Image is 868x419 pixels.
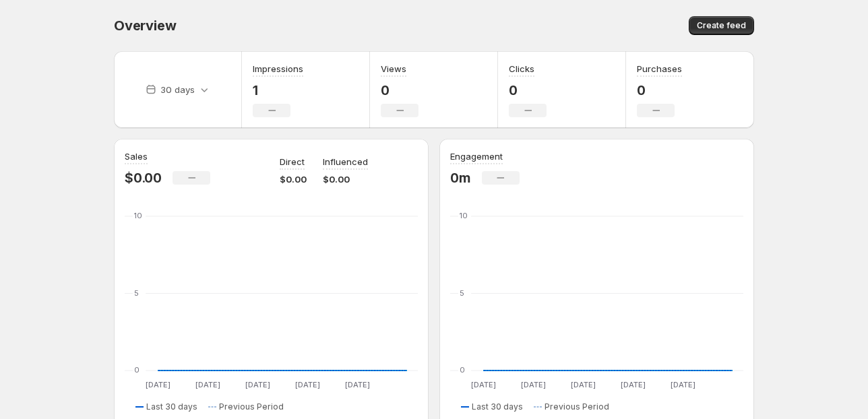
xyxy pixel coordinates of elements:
[509,82,547,98] p: 0
[621,380,646,389] text: [DATE]
[460,365,465,375] text: 0
[280,172,307,186] p: $0.00
[125,150,148,163] h3: Sales
[381,82,418,98] p: 0
[471,380,496,389] text: [DATE]
[323,155,368,168] p: Influenced
[253,82,303,98] p: 1
[323,172,368,186] p: $0.00
[460,288,464,298] text: 5
[571,380,596,389] text: [DATE]
[295,380,320,389] text: [DATE]
[521,380,546,389] text: [DATE]
[114,18,176,34] span: Overview
[160,83,195,96] p: 30 days
[689,16,754,35] button: Create feed
[134,288,139,298] text: 5
[280,155,305,168] p: Direct
[219,401,284,412] span: Previous Period
[146,401,197,412] span: Last 30 days
[460,211,468,220] text: 10
[195,380,220,389] text: [DATE]
[545,401,609,412] span: Previous Period
[509,62,534,75] h3: Clicks
[345,380,370,389] text: [DATE]
[671,380,695,389] text: [DATE]
[134,365,139,375] text: 0
[134,211,142,220] text: 10
[450,170,471,186] p: 0m
[472,401,523,412] span: Last 30 days
[146,380,170,389] text: [DATE]
[697,20,746,31] span: Create feed
[450,150,503,163] h3: Engagement
[637,82,682,98] p: 0
[381,62,406,75] h3: Views
[637,62,682,75] h3: Purchases
[245,380,270,389] text: [DATE]
[125,170,162,186] p: $0.00
[253,62,303,75] h3: Impressions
